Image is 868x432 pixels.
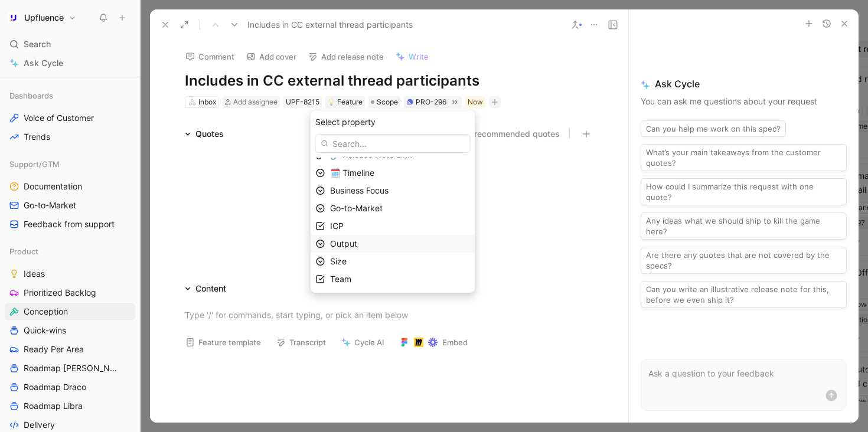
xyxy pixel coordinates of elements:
span: Go-to-Market [330,203,383,213]
span: 🗓️ Timeline [330,168,374,178]
span: Select property [315,115,376,129]
input: Search... [315,134,471,153]
span: ICP [330,221,344,231]
span: Output [330,238,357,248]
span: Business Focus [330,185,389,195]
span: Team [330,274,351,284]
span: Size [330,256,347,266]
